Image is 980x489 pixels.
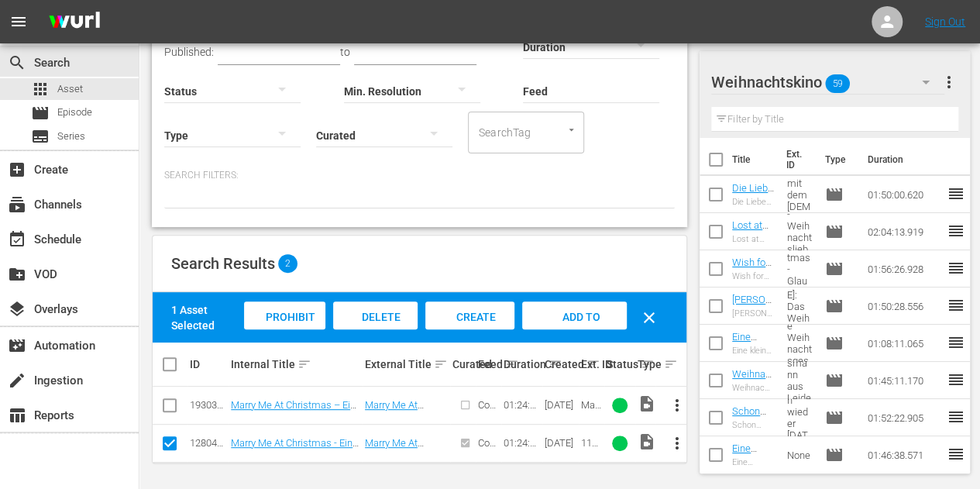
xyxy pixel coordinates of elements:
[442,311,498,353] span: Create Episode
[947,445,965,463] span: reorder
[545,399,576,411] div: [DATE]
[732,219,772,301] a: Lost at Christmas - Weihnachtsliebe wider Willen
[732,234,775,244] div: Lost at Christmas - Weihnachtsliebe wider Willen
[732,182,774,252] a: Die Liebe kommt mit dem [DEMOGRAPHIC_DATA]
[9,12,28,31] span: menu
[581,358,602,370] div: Ext. ID
[504,355,540,374] div: Duration
[8,371,26,390] span: Ingestion
[732,294,772,363] a: [PERSON_NAME]: Das Weihnachtswunder
[947,296,965,315] span: reorder
[581,437,598,472] span: 1113956
[858,138,951,181] th: Duration
[861,250,947,288] td: 01:56:26.928
[57,129,85,144] span: Series
[781,213,819,250] td: Lost at Christmas - Weihnachtsliebe wider Willen
[434,357,448,371] span: sort
[8,53,26,72] span: Search
[638,432,656,451] span: Video
[861,288,947,325] td: 01:50:28.556
[349,311,401,353] span: Delete Assets
[478,355,499,374] div: Feed
[825,185,844,204] span: Episode
[825,446,844,464] span: Episode
[522,301,627,329] button: Add to Workspace
[781,288,819,325] td: [PERSON_NAME]: Das Weihnachtswunder
[825,334,844,353] span: Episode
[732,346,775,356] div: Eine kleine Weihnachtsgeschichte
[732,457,775,467] div: Eine Familie zum Weihnachtsfest
[564,122,579,137] button: Open
[297,357,311,371] span: sort
[8,336,26,355] span: Automation
[667,396,686,415] span: more_vert
[31,127,50,146] span: Series
[231,355,360,374] div: Internal Title
[478,399,498,422] span: Content
[171,302,240,333] div: 1 Asset Selected
[825,408,844,427] span: Episode
[278,254,297,273] span: 2
[253,311,315,353] span: Prohibit Bits
[947,222,965,240] span: reorder
[504,399,540,411] div: 01:24:38.058
[732,197,775,207] div: Die Liebe kommt mit dem [DEMOGRAPHIC_DATA]
[545,437,576,449] div: [DATE]
[231,399,356,422] a: Marry Me At Christmas – Ein Fest zum Verlieben
[8,406,26,425] span: Reports
[732,138,777,181] th: Title
[31,80,50,98] span: Asset
[781,176,819,213] td: Die Liebe kommt mit dem [DEMOGRAPHIC_DATA]
[478,437,498,460] span: Content
[732,420,775,430] div: Schon wieder [DATE]
[164,169,675,182] p: Search Filters:
[658,425,695,462] button: more_vert
[861,213,947,250] td: 02:04:13.919
[244,301,325,329] button: Prohibit Bits
[861,325,947,362] td: 01:08:11.065
[825,297,844,315] span: Episode
[947,408,965,426] span: reorder
[57,81,83,97] span: Asset
[190,399,226,411] div: 193031298
[607,355,633,374] div: Status
[365,399,435,446] a: Marry Me At Christmas – Ein Fest zum Verlieben
[37,4,112,40] img: ans4CAIJ8jUAAAAAAAAAAAAAAAAAAAAAAAAgQb4GAAAAAAAAAAAAAAAAAAAAAAAAJMjXAAAAAAAAAAAAAAAAAAAAAAAAgAT5G...
[190,437,226,449] div: 128040323
[777,138,816,181] th: Ext. ID
[781,325,819,362] td: Eine kleine Weihnachtsgeschichte
[365,437,432,484] a: Marry Me At Christmas - Ein Fest zum Verlieben
[947,333,965,352] span: reorder
[732,331,773,389] a: Eine kleine Weihnachtsgeschichte
[781,362,819,399] td: Weihnachtsmann aus Leidenschaft
[732,257,774,315] a: Wish for Christmas - Glaube an [DATE]
[190,358,226,370] div: ID
[940,64,958,101] button: more_vert
[8,265,26,284] span: VOD
[8,160,26,179] span: Create
[947,259,965,277] span: reorder
[667,434,686,453] span: more_vert
[452,358,473,370] div: Curated
[631,299,668,336] button: clear
[732,383,775,393] div: Weihnachtsmann aus Leidenschaft
[8,230,26,249] span: Schedule
[31,104,50,122] span: Episode
[57,105,92,120] span: Episode
[781,250,819,288] td: Wish for Christmas - Glaube an [DATE]
[947,370,965,389] span: reorder
[825,371,844,390] span: Episode
[638,394,656,413] span: video_file
[947,184,965,203] span: reorder
[640,308,658,327] span: clear
[825,260,844,278] span: Episode
[545,355,576,374] div: Created
[340,46,350,58] span: to
[861,399,947,436] td: 01:52:22.905
[638,355,654,374] div: Type
[365,355,448,374] div: External Title
[658,387,695,424] button: more_vert
[711,60,944,104] div: Weihnachtskino
[8,195,26,214] span: Channels
[171,254,275,273] span: Search Results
